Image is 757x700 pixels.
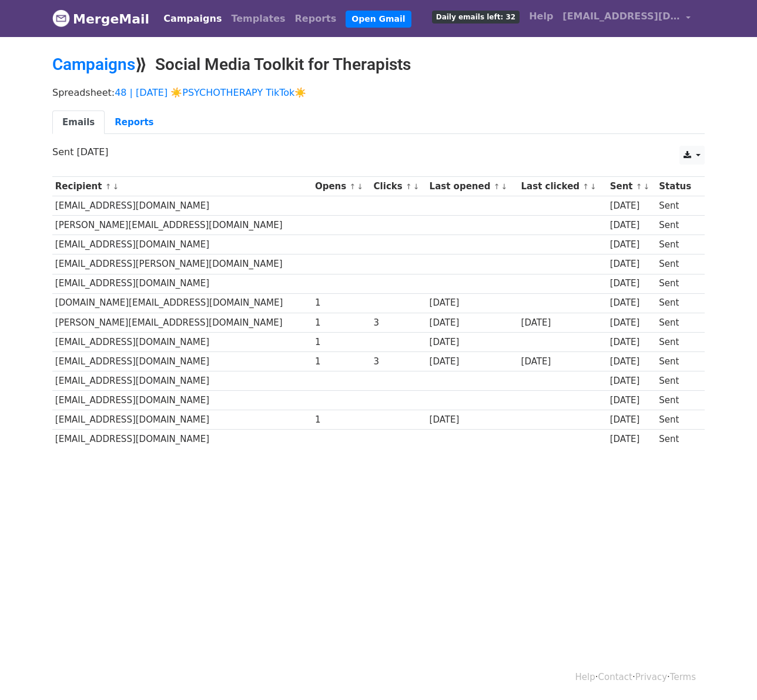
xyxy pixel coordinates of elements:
div: [DATE] [430,413,515,427]
a: ↓ [357,182,363,191]
td: Sent [656,216,699,235]
p: Sent [DATE] [52,146,705,158]
td: [EMAIL_ADDRESS][DOMAIN_NAME] [52,235,312,254]
td: [EMAIL_ADDRESS][DOMAIN_NAME] [52,371,312,391]
a: Help [575,672,595,682]
h2: ⟫ Social Media Toolkit for Therapists [52,55,705,75]
td: [EMAIL_ADDRESS][DOMAIN_NAME] [52,196,312,216]
div: [DATE] [521,355,605,369]
a: Templates [226,7,290,31]
a: Emails [52,110,105,135]
td: [PERSON_NAME][EMAIL_ADDRESS][DOMAIN_NAME] [52,216,312,235]
th: Last opened [427,177,518,196]
div: [DATE] [610,433,654,446]
div: 1 [315,316,368,330]
td: [EMAIL_ADDRESS][DOMAIN_NAME] [52,351,312,371]
td: Sent [656,351,699,371]
td: [EMAIL_ADDRESS][DOMAIN_NAME] [52,410,312,430]
div: [DATE] [610,374,654,388]
th: Recipient [52,177,312,196]
a: Reports [290,7,341,31]
div: [DATE] [610,336,654,349]
th: Clicks [371,177,427,196]
a: ↓ [413,182,420,191]
td: Sent [656,332,699,351]
div: [DATE] [430,316,515,330]
a: ↑ [349,182,356,191]
div: 3 [374,355,424,369]
a: Reports [105,110,163,135]
div: [DATE] [610,257,654,271]
div: [DATE] [610,355,654,369]
div: 1 [315,355,368,369]
th: Sent [607,177,656,196]
div: [DATE] [430,296,515,310]
a: ↑ [406,182,412,191]
td: Sent [656,274,699,293]
a: ↑ [105,182,112,191]
td: Sent [656,293,699,313]
div: [DATE] [610,219,654,232]
td: [EMAIL_ADDRESS][DOMAIN_NAME] [52,430,312,449]
a: MergeMail [52,6,149,31]
td: Sent [656,430,699,449]
td: Sent [656,313,699,332]
img: MergeMail logo [52,9,70,27]
td: Sent [656,235,699,254]
a: ↓ [501,182,507,191]
div: 3 [374,316,424,330]
td: Sent [656,391,699,410]
p: Spreadsheet: [52,86,705,99]
th: Last clicked [518,177,607,196]
div: [DATE] [610,413,654,427]
div: [DATE] [610,394,654,407]
div: 1 [315,413,368,427]
span: [EMAIL_ADDRESS][DOMAIN_NAME] [562,9,680,24]
td: Sent [656,371,699,391]
a: Campaigns [52,55,135,74]
a: ↓ [112,182,119,191]
th: Opens [312,177,371,196]
div: [DATE] [610,296,654,310]
td: [EMAIL_ADDRESS][DOMAIN_NAME] [52,274,312,293]
td: [EMAIL_ADDRESS][DOMAIN_NAME] [52,391,312,410]
a: [EMAIL_ADDRESS][DOMAIN_NAME] [558,5,695,32]
td: Sent [656,254,699,274]
td: [EMAIL_ADDRESS][PERSON_NAME][DOMAIN_NAME] [52,254,312,274]
div: [DATE] [610,277,654,290]
div: [DATE] [610,316,654,330]
th: Status [656,177,699,196]
div: 1 [315,336,368,349]
a: ↓ [644,182,650,191]
a: 48 | [DATE] ☀️PSYCHOTHERAPY TikTok☀️ [115,87,306,98]
td: [DOMAIN_NAME][EMAIL_ADDRESS][DOMAIN_NAME] [52,293,312,313]
a: Campaigns [159,7,226,31]
div: [DATE] [610,199,654,213]
a: ↓ [590,182,597,191]
div: [DATE] [430,355,515,369]
span: Daily emails left: 32 [432,11,520,24]
td: [PERSON_NAME][EMAIL_ADDRESS][DOMAIN_NAME] [52,313,312,332]
a: ↑ [494,182,500,191]
div: [DATE] [610,238,654,252]
a: Contact [598,672,632,682]
td: Sent [656,196,699,216]
td: [EMAIL_ADDRESS][DOMAIN_NAME] [52,332,312,351]
td: Sent [656,410,699,430]
a: ↑ [636,182,642,191]
div: [DATE] [430,336,515,349]
a: Help [524,5,558,28]
div: 1 [315,296,368,310]
div: [DATE] [521,316,605,330]
a: Open Gmail [346,11,411,28]
a: Privacy [635,672,667,682]
a: Terms [670,672,696,682]
a: ↑ [582,182,589,191]
a: Daily emails left: 32 [427,5,524,28]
